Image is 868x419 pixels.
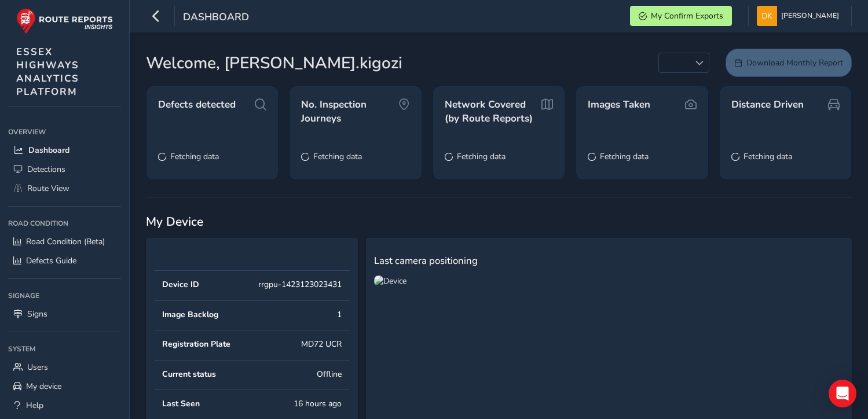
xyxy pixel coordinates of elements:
[162,369,216,380] div: Current status
[757,6,777,26] img: diamond-layout
[781,6,839,26] span: [PERSON_NAME]
[146,51,402,75] span: Welcome, [PERSON_NAME].kigozi
[28,145,69,156] span: Dashboard
[162,398,200,409] div: Last Seen
[16,45,79,98] span: ESSEX HIGHWAYS ANALYTICS PLATFORM
[183,10,249,26] span: Dashboard
[8,179,121,198] a: Route View
[27,362,48,373] span: Users
[294,398,342,409] div: 16 hours ago
[8,123,121,141] div: Overview
[374,254,478,267] span: Last camera positioning
[162,309,218,320] div: Image Backlog
[8,251,121,270] a: Defects Guide
[170,151,219,162] span: Fetching data
[8,215,121,232] div: Road Condition
[600,151,649,162] span: Fetching data
[162,279,199,290] div: Device ID
[630,6,732,26] button: My Confirm Exports
[8,287,121,304] div: Signage
[744,151,792,162] span: Fetching data
[26,255,76,266] span: Defects Guide
[588,98,650,112] span: Images Taken
[731,98,804,112] span: Distance Driven
[16,8,113,34] img: rr logo
[8,160,121,179] a: Detections
[301,98,398,125] span: No. Inspection Journeys
[26,236,105,247] span: Road Condition (Beta)
[258,279,342,290] div: rrgpu-1423123023431
[146,214,203,230] span: My Device
[8,141,121,160] a: Dashboard
[8,396,121,415] a: Help
[26,400,43,411] span: Help
[158,98,236,112] span: Defects detected
[651,10,723,21] span: My Confirm Exports
[301,339,342,350] div: MD72 UCR
[8,340,121,358] div: System
[374,275,406,286] img: Device
[162,339,230,350] div: Registration Plate
[8,304,121,324] a: Signs
[27,308,47,319] span: Signs
[8,377,121,396] a: My device
[8,232,121,251] a: Road Condition (Beta)
[313,151,362,162] span: Fetching data
[445,98,541,125] span: Network Covered (by Route Reports)
[457,151,506,162] span: Fetching data
[8,358,121,377] a: Users
[27,183,69,194] span: Route View
[27,164,65,175] span: Detections
[317,369,342,380] div: Offline
[829,380,856,407] div: Open Intercom Messenger
[337,309,342,320] div: 1
[757,6,843,26] button: [PERSON_NAME]
[26,381,61,392] span: My device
